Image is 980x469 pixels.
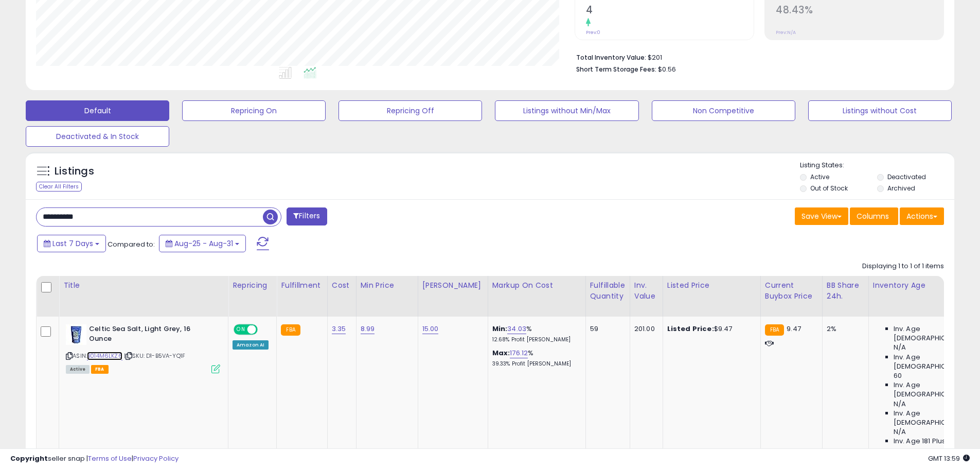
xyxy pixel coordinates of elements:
[492,360,578,368] p: 39.33% Profit [PERSON_NAME]
[66,324,86,345] img: 512-En1ZHVL._SL40_.jpg
[36,182,82,192] div: Clear All Filters
[795,207,848,225] button: Save View
[89,324,214,346] b: Celtic Sea Salt, Light Grey, 16 Ounce
[894,371,902,380] span: 60
[233,340,269,350] div: Amazon AI
[66,324,220,372] div: ASIN:
[108,239,155,249] span: Compared to:
[576,65,656,74] b: Short Term Storage Fees:
[10,454,179,464] div: seller snap | |
[900,207,944,225] button: Actions
[338,100,482,121] button: Repricing Off
[634,280,658,302] div: Inv. value
[576,50,936,63] li: $201
[88,454,132,463] a: Terms of Use
[776,29,796,36] small: Prev: N/A
[787,324,801,334] span: 9.47
[287,207,327,225] button: Filters
[63,280,224,291] div: Title
[361,324,375,334] a: 8.99
[488,276,585,317] th: The percentage added to the cost of goods (COGS) that forms the calculator for Min & Max prices.
[658,64,676,74] span: $0.56
[928,454,970,463] span: 2025-09-8 13:59 GMT
[667,324,753,334] div: $9.47
[667,324,714,334] b: Listed Price:
[765,280,818,302] div: Current Buybox Price
[361,280,414,291] div: Min Price
[66,365,90,374] span: All listings currently available for purchase on Amazon
[422,280,484,291] div: [PERSON_NAME]
[894,427,906,437] span: N/A
[894,343,906,352] span: N/A
[827,280,864,302] div: BB Share 24h.
[133,454,179,463] a: Privacy Policy
[887,184,915,193] label: Archived
[124,352,185,360] span: | SKU: D1-B5VA-YQ1F
[10,454,48,463] strong: Copyright
[586,4,754,18] h2: 4
[174,238,233,249] span: Aug-25 - Aug-31
[810,172,829,181] label: Active
[776,4,943,18] h2: 48.43%
[827,324,861,334] div: 2%
[159,235,246,252] button: Aug-25 - Aug-31
[808,100,952,121] button: Listings without Cost
[667,280,756,291] div: Listed Price
[182,100,326,121] button: Repricing On
[590,324,622,334] div: 59
[281,324,300,336] small: FBA
[26,100,169,121] button: Default
[233,280,272,291] div: Repricing
[800,161,954,170] p: Listing States:
[37,235,106,252] button: Last 7 Days
[857,211,889,221] span: Columns
[810,184,848,193] label: Out of Stock
[510,348,528,358] a: 176.12
[576,53,646,62] b: Total Inventory Value:
[422,324,439,334] a: 15.00
[765,324,784,336] small: FBA
[55,164,94,179] h5: Listings
[586,29,600,36] small: Prev: 0
[495,100,638,121] button: Listings without Min/Max
[862,262,944,271] div: Displaying 1 to 1 of 1 items
[492,324,508,334] b: Min:
[235,325,247,334] span: ON
[850,207,898,225] button: Columns
[507,324,526,334] a: 34.03
[492,349,578,368] div: %
[634,324,655,334] div: 201.00
[281,280,323,291] div: Fulfillment
[652,100,795,121] button: Non Competitive
[492,280,581,291] div: Markup on Cost
[332,280,352,291] div: Cost
[894,437,948,446] span: Inv. Age 181 Plus:
[91,365,109,374] span: FBA
[492,348,510,358] b: Max:
[492,324,578,343] div: %
[87,352,122,360] a: B014M6LKZ6
[26,126,169,147] button: Deactivated & In Stock
[256,325,273,334] span: OFF
[492,336,578,343] p: 12.68% Profit [PERSON_NAME]
[894,399,906,409] span: N/A
[52,238,93,249] span: Last 7 Days
[887,172,926,181] label: Deactivated
[332,324,346,334] a: 3.35
[590,280,626,302] div: Fulfillable Quantity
